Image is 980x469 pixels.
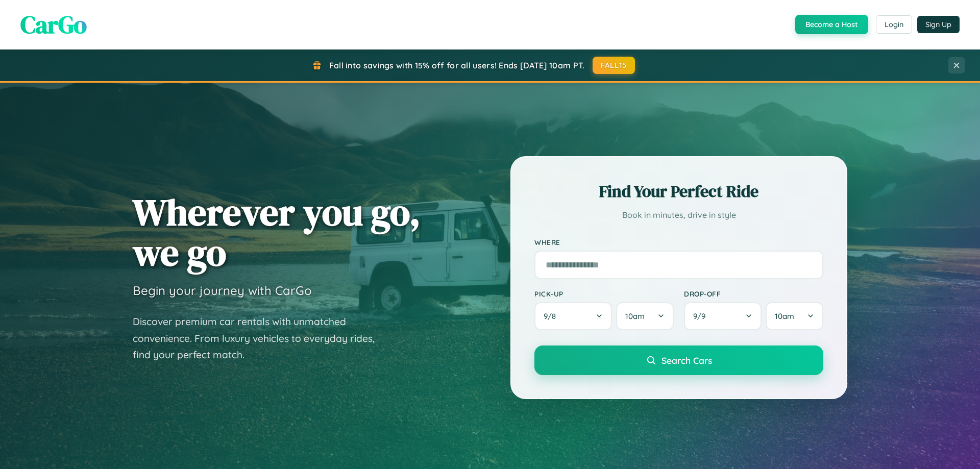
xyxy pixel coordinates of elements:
[544,311,561,321] span: 9 / 8
[534,289,674,298] label: Pick-up
[693,311,710,321] span: 9 / 9
[684,289,823,298] label: Drop-off
[20,8,87,41] span: CarGo
[534,345,823,375] button: Search Cars
[534,302,612,330] button: 9/8
[534,208,823,223] p: Book in minutes, drive in style
[593,57,635,74] button: FALL15
[625,311,645,321] span: 10am
[766,302,823,330] button: 10am
[795,15,868,34] button: Become a Host
[133,192,421,273] h1: Wherever you go, we go
[684,302,762,330] button: 9/9
[917,16,960,33] button: Sign Up
[329,60,585,70] span: Fall into savings with 15% off for all users! Ends [DATE] 10am PT.
[616,302,674,330] button: 10am
[876,15,912,34] button: Login
[133,313,388,363] p: Discover premium car rentals with unmatched convenience. From luxury vehicles to everyday rides, ...
[775,311,794,321] span: 10am
[534,180,823,203] h2: Find Your Perfect Ride
[534,238,823,246] label: Where
[133,283,312,298] h3: Begin your journey with CarGo
[661,355,712,366] span: Search Cars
